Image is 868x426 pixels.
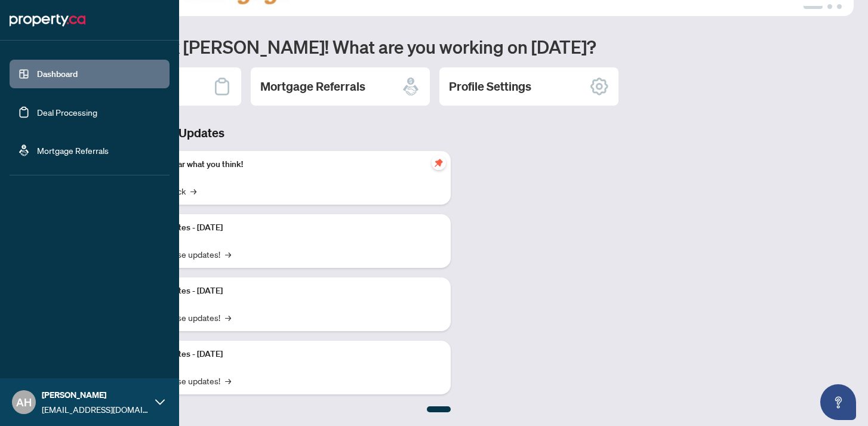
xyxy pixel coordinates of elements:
[190,184,196,197] span: →
[37,69,78,79] a: Dashboard
[125,285,441,298] p: Platform Updates - [DATE]
[225,248,231,261] span: →
[125,158,441,171] p: We want to hear what you think!
[37,107,97,118] a: Deal Processing
[827,4,832,9] button: 2
[62,125,451,141] h3: Brokerage & Industry Updates
[37,145,109,156] a: Mortgage Referrals
[449,78,531,95] h2: Profile Settings
[42,403,149,416] span: [EMAIL_ADDRESS][DOMAIN_NAME]
[125,221,441,234] p: Platform Updates - [DATE]
[260,78,365,95] h2: Mortgage Referrals
[820,384,856,420] button: Open asap
[804,4,823,9] button: 1
[225,374,231,387] span: →
[10,11,85,30] img: logo
[42,388,149,402] span: [PERSON_NAME]
[16,394,32,410] span: AH
[125,348,441,361] p: Platform Updates - [DATE]
[837,4,842,9] button: 3
[432,156,446,170] span: pushpin
[62,35,854,58] h1: Welcome back [PERSON_NAME]! What are you working on [DATE]?
[225,311,231,324] span: →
